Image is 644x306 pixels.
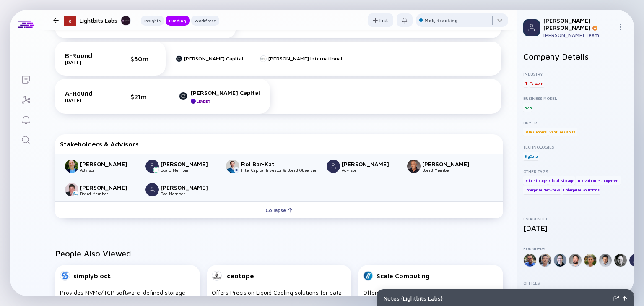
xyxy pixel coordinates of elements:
[191,16,219,26] button: Workforce
[523,176,548,185] div: Data Storage
[523,280,627,285] div: Offices
[543,32,614,38] div: [PERSON_NAME] Team
[548,128,577,136] div: Venture Capital
[166,16,190,26] button: Funding
[523,96,627,101] div: Business Model
[176,55,243,62] a: [PERSON_NAME] Capital
[80,15,131,26] div: Lightbits Labs
[424,17,457,24] div: Met, tracking
[226,160,239,173] img: Roi Bar-Kat picture
[523,246,627,251] div: Founders
[523,169,627,174] div: Other Tags
[523,120,627,125] div: Buyer
[10,109,42,129] a: Reminders
[523,71,627,76] div: Industry
[80,160,135,167] div: [PERSON_NAME]
[260,55,342,62] a: [PERSON_NAME] International
[422,167,478,173] div: Board Member
[145,183,159,196] img: Kobi Ben-Zvi picture
[529,79,544,87] div: Telecom
[548,176,574,185] div: Cloud Storage
[523,144,627,149] div: Technologies
[130,55,156,63] div: $50m
[576,176,621,185] div: Innovation Management
[179,89,260,104] a: [PERSON_NAME] CapitalLeader
[145,160,159,173] img: Philippe Schwartz picture
[161,191,216,196] div: Bod Member
[523,79,528,87] div: IT
[161,160,216,167] div: [PERSON_NAME]
[73,272,111,280] div: simplyblock
[10,69,42,89] a: Lists
[613,296,619,301] img: Expand Notes
[65,97,107,103] div: [DATE]
[64,16,76,26] div: 8
[197,99,210,104] div: Leader
[327,160,340,173] img: Valerie Knafo picture
[191,89,260,96] div: [PERSON_NAME] Capital
[141,16,164,26] button: Insights
[523,128,548,136] div: Data Centers
[407,160,421,173] img: Shai Schiller picture
[523,19,540,36] img: Profile Picture
[384,295,610,302] div: Notes ( Lightbits Labs )
[141,16,164,25] div: Insights
[161,184,216,191] div: [PERSON_NAME]
[241,160,296,167] div: Roi Bar-Kat
[268,55,342,62] div: [PERSON_NAME] International
[80,167,135,173] div: Advisor
[368,13,393,27] button: List
[130,93,156,100] div: $21m
[166,16,190,25] div: Funding
[523,224,627,233] div: [DATE]
[377,272,430,280] div: Scale Computing
[225,272,254,280] div: Iceotope
[561,289,575,296] div: Israel
[65,59,107,65] div: [DATE]
[60,140,498,148] div: Stakeholders & Advisors
[523,152,539,160] div: BigData
[562,186,600,194] div: Enterprise Solutions
[55,248,503,258] h2: People Also Viewed
[241,167,317,173] div: Intel Capital Investor & Board Observer
[161,167,216,173] div: Board Member
[191,16,219,25] div: Workforce
[617,24,624,30] img: Menu
[523,103,532,112] div: B2B
[65,183,78,196] img: Eli Novershtern picture
[10,89,42,109] a: Investor Map
[523,186,561,194] div: Enterprise Networks
[80,191,135,196] div: Board Member
[422,160,478,167] div: [PERSON_NAME]
[342,167,397,173] div: Advisor
[543,17,614,31] div: [PERSON_NAME] [PERSON_NAME]
[80,184,135,191] div: [PERSON_NAME]
[65,52,107,59] div: B-Round
[10,129,42,149] a: Search
[184,55,243,62] div: [PERSON_NAME] Capital
[531,289,559,296] div: Kfar Saba ,
[65,89,107,97] div: A-Round
[260,204,298,217] div: Collapse
[368,14,393,27] div: List
[623,296,627,301] img: Open Notes
[55,201,503,218] button: Collapse
[342,160,397,167] div: [PERSON_NAME]
[523,52,627,61] h2: Company Details
[523,216,627,221] div: Established
[65,160,78,173] img: Dave Kresse picture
